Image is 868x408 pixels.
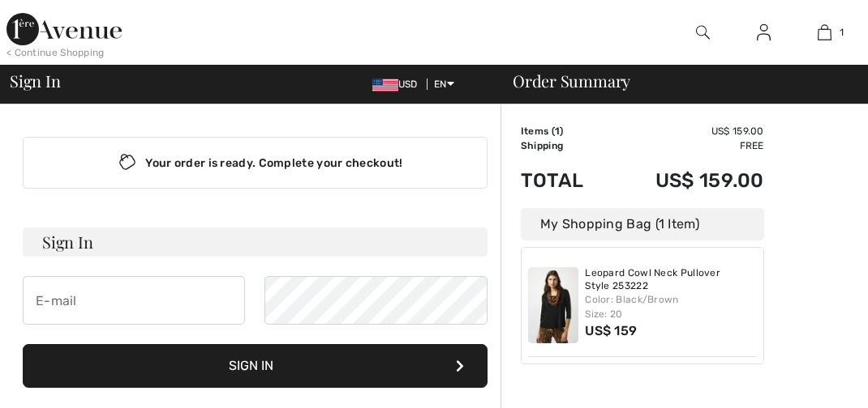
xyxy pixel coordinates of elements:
img: search the website [696,23,710,42]
span: 1 [840,25,844,40]
div: Color: Black/Brown Size: 20 [585,292,757,321]
td: Items ( ) [521,124,610,138]
span: EN [434,79,454,90]
div: My Shopping Bag (1 Item) [521,208,764,240]
td: Total [521,153,610,208]
img: My Bag [818,23,831,42]
a: 1 [795,23,854,42]
div: Your order is ready. Complete your checkout! [23,137,488,189]
h3: Sign In [23,227,488,257]
td: Shipping [521,138,610,153]
input: E-mail [23,276,245,325]
a: Leopard Cowl Neck Pullover Style 253222 [585,267,757,292]
img: Leopard Cowl Neck Pullover Style 253222 [528,267,579,343]
img: My Info [757,23,771,42]
span: USD [372,79,424,90]
span: 1 [555,125,560,137]
div: Order Summary [493,73,858,89]
td: US$ 159.00 [610,153,764,208]
div: < Continue Shopping [6,45,105,60]
td: Free [610,138,764,153]
img: 1ère Avenue [6,13,122,45]
span: Sign In [10,73,60,89]
span: US$ 159 [585,323,637,338]
a: Sign In [744,23,784,43]
td: US$ 159.00 [610,124,764,138]
img: US Dollar [372,79,398,91]
button: Sign In [23,344,488,388]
